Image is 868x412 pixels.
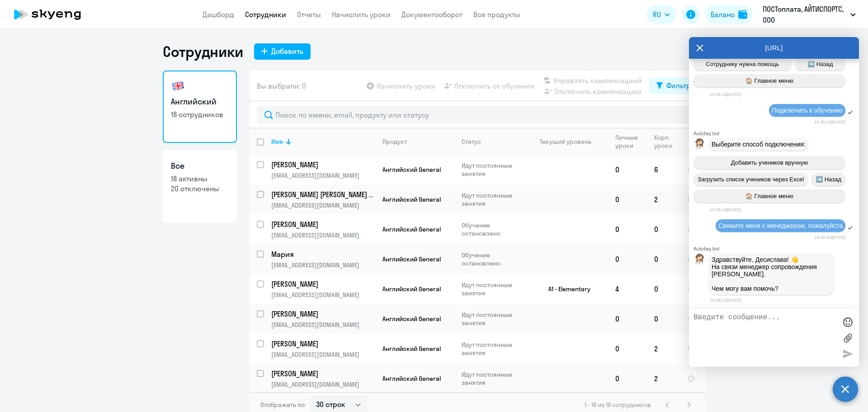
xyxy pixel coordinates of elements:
p: 20 отключены [171,184,229,194]
span: Английский General [382,374,441,383]
td: 0 [608,185,647,214]
time: 10:35:19[DATE] [814,119,845,124]
span: 1 - 18 из 18 сотрудников [585,401,651,409]
div: Autofaq bot [693,131,859,136]
h3: Английский [171,96,229,108]
div: Личные уроки [615,133,641,150]
span: Английский General [382,225,441,233]
span: Английский General [382,195,441,204]
p: [PERSON_NAME] [271,309,373,319]
span: Английский General [382,345,441,353]
span: ➡️ Назад [807,61,833,67]
time: 10:36:12[DATE] [710,298,741,303]
p: [EMAIL_ADDRESS][DOMAIN_NAME] [271,380,375,388]
td: 0 [608,304,647,334]
time: 10:35:16[DATE] [710,92,741,97]
img: bot avatar [694,138,705,152]
button: ➡️ Назад [795,57,846,71]
button: Сотруднику нужна помощь [693,57,792,71]
td: 0 [608,244,647,274]
button: Фильтр [649,78,698,94]
p: Идут постоянные занятия [462,311,524,327]
p: Идут постоянные занятия [462,191,524,208]
button: 🏠 Главное меню [693,189,845,203]
a: Мария [271,249,375,259]
p: 18 сотрудников [171,109,229,119]
span: Добавить учеников вручную [731,159,808,166]
p: Идут постоянные занятия [462,281,524,297]
p: [PERSON_NAME] [271,339,373,349]
p: Идут постоянные занятия [462,161,524,178]
p: Обучение остановлено [462,251,524,267]
span: RU [653,9,661,20]
span: Выберите способ подключения: [712,141,806,148]
div: Личные уроки [615,133,646,150]
p: [EMAIL_ADDRESS][DOMAIN_NAME] [271,291,375,299]
td: 0 [647,244,680,274]
button: ➡️ Назад [811,173,845,186]
span: Загрузить список учеников через Excel [698,176,804,183]
img: bot avatar [694,254,705,267]
span: 🏠 Главное меню [745,193,793,199]
div: Продукт [382,137,407,146]
td: 6 [647,155,680,185]
p: ПОСТоплата, АЙТИСПОРТС, ООО [763,4,847,25]
div: Статус [462,137,481,146]
div: Добавить [271,46,303,57]
a: Все18 активны20 отключены [163,150,237,223]
a: Английский18 сотрудников [163,71,237,143]
label: Лимит 10 файлов [841,331,854,345]
td: 0 [608,334,647,364]
span: Английский General [382,285,441,293]
span: Английский General [382,166,441,174]
a: Балансbalance [705,5,753,24]
p: [PERSON_NAME] [PERSON_NAME] Соль [271,189,373,199]
td: 0 [608,155,647,185]
a: [PERSON_NAME] [271,219,375,229]
p: [PERSON_NAME] [271,279,373,289]
td: 4 [608,274,647,304]
a: Сотрудники [245,10,286,19]
button: ПОСТоплата, АЙТИСПОРТС, ООО [758,4,860,25]
p: [PERSON_NAME] [271,160,373,170]
button: Загрузить список учеников через Excel [693,173,808,186]
span: Подключить к обучению [772,107,843,114]
h1: Сотрудники [163,43,243,61]
a: Документооборот [401,10,462,19]
button: RU [646,5,676,24]
time: 10:35:19[DATE] [710,207,741,212]
a: [PERSON_NAME] [271,279,375,289]
p: [EMAIL_ADDRESS][DOMAIN_NAME] [271,201,375,209]
p: Идут постоянные занятия [462,341,524,357]
a: Отчеты [297,10,321,19]
a: [PERSON_NAME] [271,160,375,170]
span: Отображать по: [260,401,306,409]
a: [PERSON_NAME] [PERSON_NAME] Соль [271,189,375,199]
td: 2 [647,364,680,393]
div: Статус [462,137,524,146]
img: english [171,79,185,93]
a: [PERSON_NAME] [271,309,375,319]
p: Мария [271,249,373,259]
td: 2 [647,334,680,364]
div: Корп. уроки [654,133,679,150]
p: Идут постоянные занятия [462,370,524,387]
td: 0 [608,364,647,393]
p: [EMAIL_ADDRESS][DOMAIN_NAME] [271,231,375,239]
span: Свяжите меня с менеджером, пожалуйста [718,222,843,229]
div: Корп. уроки [654,133,674,150]
div: Имя [271,137,375,146]
td: 0 [647,304,680,334]
a: [PERSON_NAME] [271,369,375,379]
button: Добавить учеников вручную [693,156,845,169]
p: [EMAIL_ADDRESS][DOMAIN_NAME] [271,261,375,269]
input: Поиск по имени, email, продукту или статусу [257,106,698,124]
button: 🏠 Главное меню [693,74,845,87]
button: Добавить [254,43,311,60]
p: Здравствуйте, Десислава! 👋 [712,256,831,263]
span: 🏠 Главное меню [745,77,793,84]
p: [EMAIL_ADDRESS][DOMAIN_NAME] [271,321,375,329]
span: Английский General [382,315,441,323]
img: balance [738,10,747,19]
p: На связи менеджер сопровождения [PERSON_NAME]. Чем могу вам помочь? [712,263,831,292]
